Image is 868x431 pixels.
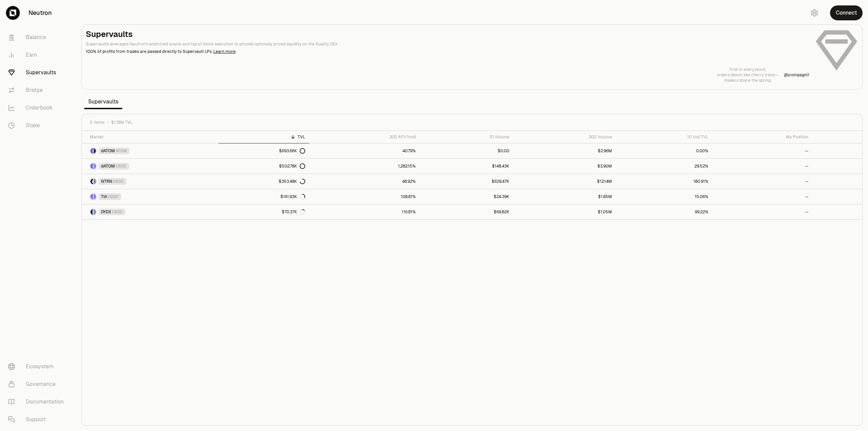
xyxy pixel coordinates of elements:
p: orders bloom like cherry trees— [717,72,778,78]
p: Supervaults leverages Neutron's enshrined oracle and top of block execution to provide optimally ... [86,41,809,47]
a: -- [712,204,812,219]
div: $502.78K [279,163,305,169]
a: Earn [3,46,73,64]
a: 29.52% [616,159,712,174]
img: dATOM Logo [91,148,93,154]
img: USDC Logo [94,179,96,184]
img: ATOM Logo [94,148,96,154]
a: Support [3,411,73,428]
div: My Position [716,134,808,140]
span: Supervaults [84,95,122,109]
span: DYDX [101,209,111,215]
a: $12.14M [513,174,616,189]
span: USDC [112,209,123,215]
img: TIA Logo [91,194,93,199]
p: First in every block, [717,67,778,72]
a: $693.66K [218,143,309,158]
p: makers share the spring. [717,78,778,83]
span: dATOM [101,148,115,154]
a: $3.90M [513,159,616,174]
span: dATOM [101,163,115,169]
h2: Supervaults [86,29,809,40]
a: -- [712,174,812,189]
a: $148.43K [420,159,513,174]
a: $24.39K [420,189,513,204]
span: TIA [101,194,107,199]
a: $2.96M [513,143,616,158]
a: $70.37K [218,204,309,219]
span: NTRN [101,179,112,184]
a: Stake [3,117,73,134]
a: Bridge [3,81,73,99]
a: $502.78K [218,159,309,174]
span: ATOM [116,148,127,154]
a: Documentation [3,393,73,411]
a: -- [712,189,812,204]
a: Learn more [213,49,236,54]
span: 5 items [90,120,104,125]
a: DYDX LogoUSDC LogoDYDXUSDC [82,204,218,219]
a: dATOM LogoUSDC LogodATOMUSDC [82,159,218,174]
a: 108.81% [309,189,420,204]
div: 30D Volume [517,134,612,140]
a: 1,282.15% [309,159,420,174]
img: NTRN Logo [91,179,93,184]
span: USDC [116,163,127,169]
span: $1.78M TVL [111,120,133,125]
span: USDC [108,194,119,199]
div: $353.48K [279,179,305,184]
div: 1D Vol/TVL [620,134,708,140]
a: $353.48K [218,174,309,189]
a: @jcompagni1 [784,72,809,78]
a: Governance [3,375,73,393]
a: 116.81% [309,204,420,219]
a: 15.06% [616,189,712,204]
div: TVL [222,134,305,140]
a: 40.79% [309,143,420,158]
a: Orderbook [3,99,73,117]
div: 1D Volume [424,134,509,140]
a: $1.05M [513,204,616,219]
a: -- [712,159,812,174]
a: $0.00 [420,143,513,158]
a: TIA LogoUSDC LogoTIAUSDC [82,189,218,204]
p: 100% of profits from trades are passed directly to Supervault LPs. [86,48,809,55]
div: $161.93K [280,194,305,199]
a: $161.93K [218,189,309,204]
div: 30D APY/hold [313,134,416,140]
a: dATOM LogoATOM LogodATOMATOM [82,143,218,158]
a: NTRN LogoUSDC LogoNTRNUSDC [82,174,218,189]
a: $69.82K [420,204,513,219]
a: Balance [3,28,73,46]
img: dATOM Logo [91,163,93,169]
a: -- [712,143,812,158]
a: Supervaults [3,64,73,81]
a: Ecosystem [3,358,73,375]
div: $693.66K [279,148,305,154]
a: 99.22% [616,204,712,219]
img: USDC Logo [94,163,96,169]
a: 180.91% [616,174,712,189]
a: 0.00% [616,143,712,158]
div: $70.37K [282,209,305,215]
a: 48.92% [309,174,420,189]
a: $639.47K [420,174,513,189]
span: USDC [113,179,124,184]
img: DYDX Logo [91,209,93,215]
a: First in every block,orders bloom like cherry trees—makers share the spring. [717,67,778,83]
p: @ jcompagni1 [784,72,809,78]
div: Market [90,134,214,140]
button: Connect [830,5,863,20]
img: USDC Logo [94,209,96,215]
a: $1.85M [513,189,616,204]
img: USDC Logo [94,194,96,199]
